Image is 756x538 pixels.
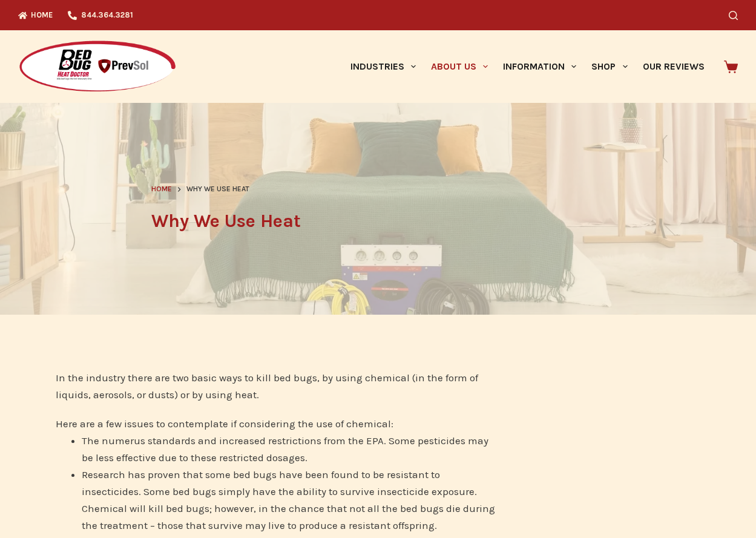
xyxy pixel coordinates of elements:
span: Home [151,185,172,193]
a: Home [151,183,172,195]
img: Prevsol/Bed Bug Heat Doctor [18,40,177,94]
a: Shop [584,30,635,103]
li: Research has proven that some bed bugs have been found to be resistant to insecticides. Some bed ... [82,466,495,534]
a: Information [496,30,584,103]
span: Why We Use Heat [186,183,249,195]
button: Search [729,11,738,20]
a: Industries [343,30,423,103]
nav: Primary [343,30,712,103]
li: The numerus standards and increased restrictions from the EPA. Some pesticides may be less effect... [82,432,495,466]
div: In the industry there are two basic ways to kill bed bugs, by using chemical (in the form of liqu... [56,369,495,403]
h1: Why We Use Heat [151,208,605,235]
a: About Us [423,30,495,103]
a: Our Reviews [635,30,712,103]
